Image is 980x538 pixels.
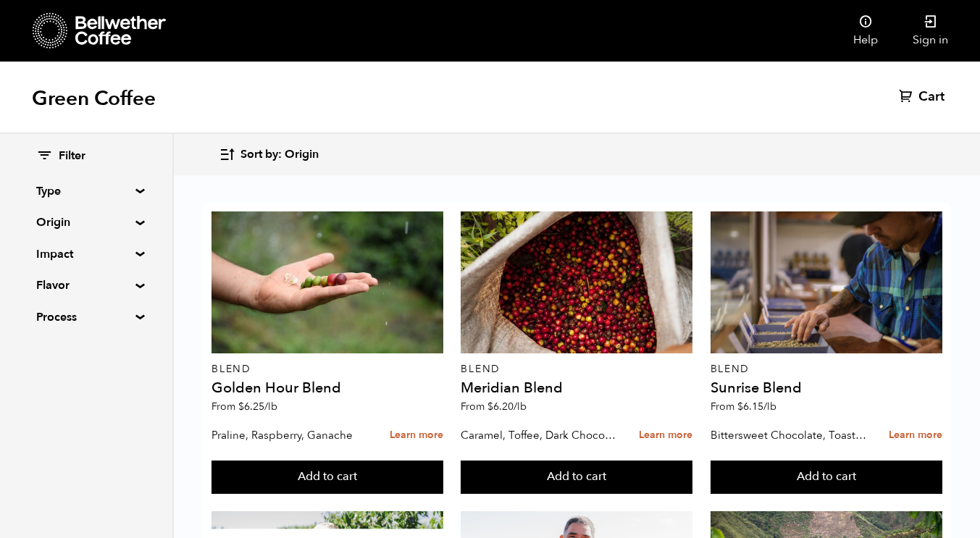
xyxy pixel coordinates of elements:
[889,420,942,451] a: Learn more
[390,420,443,451] a: Learn more
[264,400,277,413] span: /lb
[737,400,776,413] bdi: 6.15
[32,85,156,112] h1: Green Coffee
[461,400,527,413] span: From
[59,148,85,164] span: Filter
[763,400,776,413] span: /lb
[36,182,136,200] summary: Type
[461,381,692,395] h4: Meridian Blend
[219,138,319,172] button: Sort by: Origin
[212,424,369,446] p: Praline, Raspberry, Ganache
[711,364,942,374] p: Blend
[461,364,692,374] p: Blend
[36,277,136,294] summary: Flavor
[238,400,277,413] bdi: 6.25
[639,420,692,451] a: Learn more
[899,88,948,106] a: Cart
[487,400,527,413] bdi: 6.20
[36,214,136,231] summary: Origin
[212,400,277,413] span: From
[36,308,136,326] summary: Process
[487,400,493,413] span: $
[212,381,443,395] h4: Golden Hour Blend
[36,245,136,263] summary: Impact
[711,461,942,494] button: Add to cart
[212,461,443,494] button: Add to cart
[711,424,868,446] p: Bittersweet Chocolate, Toasted Marshmallow, Candied Orange, Praline
[212,364,443,374] p: Blend
[737,400,743,413] span: $
[238,400,244,413] span: $
[918,88,945,106] span: Cart
[711,400,776,413] span: From
[240,147,319,163] span: Sort by: Origin
[461,461,692,494] button: Add to cart
[514,400,527,413] span: /lb
[711,381,942,395] h4: Sunrise Blend
[461,424,619,446] p: Caramel, Toffee, Dark Chocolate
